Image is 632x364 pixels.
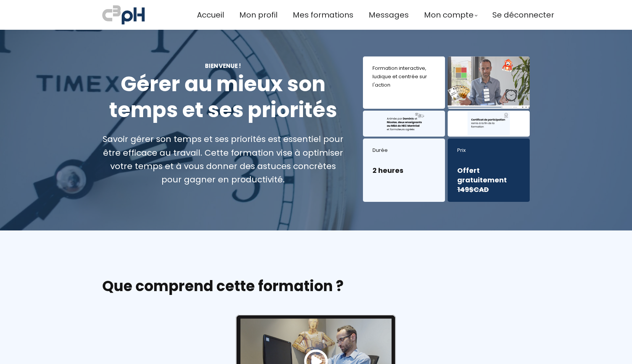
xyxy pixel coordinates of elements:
[102,276,530,296] h2: Que comprend cette formation ?
[293,9,353,21] a: Mes formations
[457,166,520,195] h3: Offert gratuitement
[372,166,435,175] h3: 2 heures
[102,132,344,186] div: Savoir gérer son temps et ses priorités est essentiel pour être efficace au travail. Cette format...
[369,9,409,21] a: Messages
[102,4,145,26] img: a70bc7685e0efc0bd0b04b3506828469.jpeg
[197,9,224,21] a: Accueil
[102,71,344,123] h1: Gérer au mieux son temps et ses priorités
[372,64,435,89] div: Formation interactive, ludique et centrée sur l'action
[239,9,277,21] a: Mon profil
[457,185,489,194] s: 149$CAD
[372,146,435,155] div: Durée
[424,9,474,21] span: Mon compte
[102,61,344,70] div: Bienvenue !
[492,9,554,21] a: Se déconnecter
[457,146,520,155] div: Prix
